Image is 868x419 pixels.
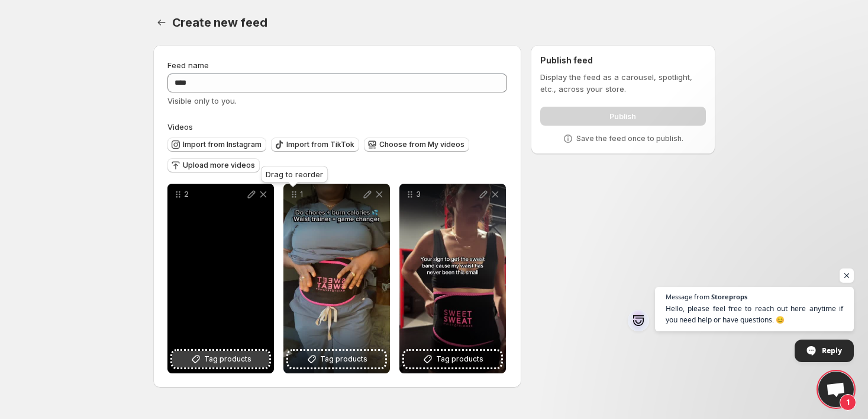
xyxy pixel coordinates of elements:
button: Settings [153,14,170,31]
div: 1Tag products [283,184,390,373]
h2: Publish feed [540,55,705,66]
button: Tag products [404,351,501,367]
span: Message from [666,293,709,300]
span: Create new feed [172,15,267,30]
button: Choose from My videos [364,137,469,152]
span: Videos [167,122,193,132]
span: Feed name [167,60,209,70]
span: Choose from My videos [379,140,464,149]
button: Tag products [172,351,269,367]
span: Visible only to you. [167,96,237,105]
button: Import from TikTok [271,137,359,152]
span: Import from Instagram [183,140,262,149]
p: Save the feed once to publish. [576,134,683,143]
span: Upload more videos [183,161,255,170]
span: Tag products [204,353,251,365]
span: Reply [822,340,842,361]
p: 3 [416,190,477,199]
span: 1 [840,394,856,411]
span: Hello, please feel free to reach out here anytime if you need help or have questions. 😊 [666,303,843,325]
p: 1 [300,190,362,199]
div: 2Tag products [167,184,274,373]
p: Display the feed as a carousel, spotlight, etc., across your store. [540,71,705,95]
span: Tag products [320,353,367,365]
div: 3Tag products [399,184,506,373]
span: Import from TikTok [286,140,354,149]
button: Tag products [288,351,385,367]
span: Storeprops [711,293,747,300]
button: Upload more videos [167,158,260,172]
p: 2 [184,190,246,199]
span: Tag products [436,353,483,365]
div: Open chat [818,372,854,407]
button: Import from Instagram [167,137,266,152]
